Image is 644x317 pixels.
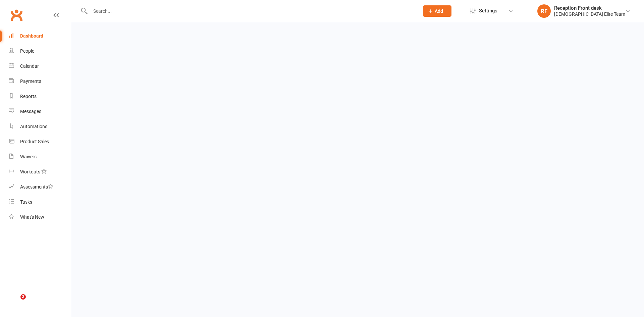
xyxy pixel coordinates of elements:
[20,94,37,99] div: Reports
[9,179,71,195] a: Assessments
[9,164,71,179] a: Workouts
[9,149,71,164] a: Waivers
[20,154,37,159] div: Waivers
[9,210,71,225] a: What's New
[20,294,26,300] span: 2
[9,44,71,59] a: People
[20,169,40,174] div: Workouts
[479,3,497,18] span: Settings
[9,29,71,44] a: Dashboard
[20,199,32,205] div: Tasks
[20,184,53,190] div: Assessments
[423,5,451,17] button: Add
[537,4,551,18] div: RF
[88,6,414,16] input: Search...
[9,104,71,119] a: Messages
[20,33,43,39] div: Dashboard
[20,63,39,69] div: Calendar
[9,59,71,74] a: Calendar
[435,8,443,14] span: Add
[9,134,71,149] a: Product Sales
[8,7,25,23] a: Clubworx
[20,124,47,129] div: Automations
[20,139,49,144] div: Product Sales
[7,294,23,310] iframe: Intercom live chat
[20,109,41,114] div: Messages
[9,119,71,134] a: Automations
[9,89,71,104] a: Reports
[554,5,625,11] div: Reception Front desk
[554,11,625,17] div: [DEMOGRAPHIC_DATA] Elite Team
[20,214,44,220] div: What's New
[20,78,41,84] div: Payments
[20,48,34,54] div: People
[9,195,71,210] a: Tasks
[9,74,71,89] a: Payments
